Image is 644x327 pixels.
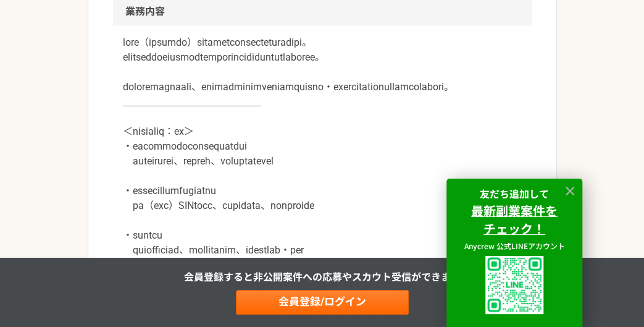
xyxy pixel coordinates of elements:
[464,240,565,251] span: Anycrew 公式LINEアカウント
[236,290,409,315] a: 会員登録/ログイン
[483,219,545,237] strong: チェック！
[471,204,558,219] a: 最新副業案件を
[480,186,549,201] strong: 友だち追加して
[485,256,543,314] img: uploaded%2F9x3B4GYyuJhK5sXzQK62fPT6XL62%2F_1i3i91es70ratxpc0n6.png
[483,222,545,237] a: チェック！
[471,202,558,219] strong: 最新副業案件を
[184,270,461,285] p: 会員登録すると非公開案件への応募やスカウト受信ができます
